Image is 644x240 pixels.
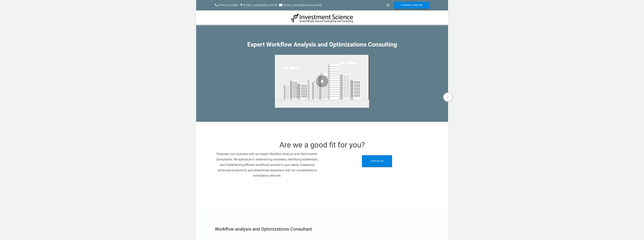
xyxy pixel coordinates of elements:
[215,226,312,232] font: Workflow analysis and Optimizations Consultant
[362,155,392,167] a: Contact Us
[371,155,383,167] span: Contact Us
[243,4,277,7] a: [STREET_ADDRESS][US_STATE]​
[247,41,397,48] font: Expert Workflow Analysis and Optimizations Consulting
[401,2,423,9] span: Schedule A Meeting
[284,4,322,7] a: [EMAIL_ADDRESS][DOMAIN_NAME]
[291,13,353,23] img: Investment Science | NYC Consulting Services
[275,52,369,111] div: Video: stardomvideos_final_592_905.mp4
[216,152,318,177] span: Empower your business with our expert Workflow Analysis and Optimization Consultants. We speciali...
[394,2,429,9] a: Schedule A Meeting
[279,141,365,149] font: Are we a good fit for you?
[275,52,369,111] div: play video
[218,4,238,7] a: [PHONE_NUMBER]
